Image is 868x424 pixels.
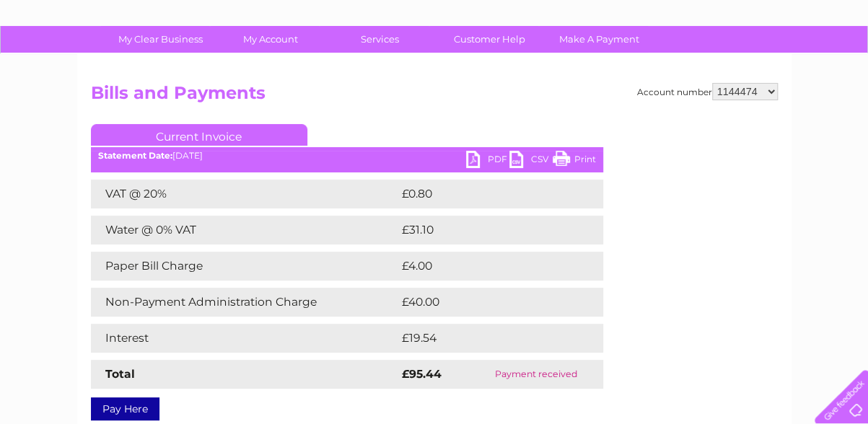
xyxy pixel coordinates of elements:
[91,252,398,281] td: Paper Bill Charge
[91,151,603,161] div: [DATE]
[398,216,571,244] td: £31.10
[614,61,641,72] a: Water
[398,288,575,317] td: £40.00
[430,26,549,53] a: Customer Help
[637,83,778,100] div: Account number
[101,26,220,53] a: My Clear Business
[91,288,398,317] td: Non-Payment Administration Charge
[94,8,776,70] div: Clear Business is a trading name of Verastar Limited (registered in [GEOGRAPHIC_DATA] No. 3667643...
[402,367,442,381] strong: £95.44
[398,180,570,208] td: £0.80
[596,7,696,25] a: 0333 014 3131
[91,324,398,353] td: Interest
[91,397,159,420] a: Pay Here
[398,324,573,353] td: £19.54
[772,61,807,72] a: Contact
[468,360,602,389] td: Payment received
[30,37,104,81] img: logo.png
[91,124,307,146] a: Current Invoice
[91,180,398,208] td: VAT @ 20%
[91,83,778,110] h2: Bills and Payments
[320,26,439,53] a: Services
[820,61,854,72] a: Log out
[466,151,509,172] a: PDF
[650,61,682,72] a: Energy
[91,216,398,244] td: Water @ 0% VAT
[691,61,734,72] a: Telecoms
[105,367,135,381] strong: Total
[553,151,596,172] a: Print
[398,252,570,281] td: £4.00
[540,26,659,53] a: Make A Payment
[98,150,172,161] b: Statement Date:
[509,151,553,172] a: CSV
[211,26,330,53] a: My Account
[742,61,763,72] a: Blog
